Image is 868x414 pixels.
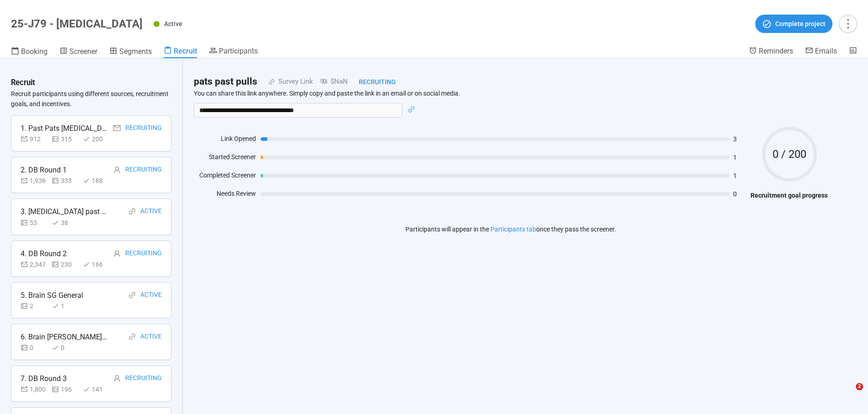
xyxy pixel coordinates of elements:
[52,218,79,228] div: 38
[128,208,136,215] span: link
[194,74,257,89] h2: pats past pulls
[128,291,136,299] span: link
[83,176,110,186] div: 188
[841,17,854,30] span: more
[119,47,152,56] span: Segments
[21,290,83,301] div: 5. Brain SG General
[21,331,107,343] div: 6. Brain [PERSON_NAME] SG
[219,47,258,55] span: Participants
[11,46,48,58] a: Booking
[837,383,859,405] iframe: Intercom live chat
[11,89,171,109] p: Recruit participants using different sources, recruitment goals, and incentives.
[59,46,97,58] a: Screener
[21,373,67,384] div: 7. DB Round 3
[52,301,79,311] div: 1
[140,290,162,301] div: Active
[11,77,35,89] h3: Recruit
[83,259,110,269] div: 166
[839,15,857,33] button: more
[140,206,162,217] div: Active
[52,176,79,186] div: 333
[125,248,162,259] div: Recruiting
[762,149,817,160] span: 0 / 200
[83,134,110,144] div: 200
[11,17,143,30] h1: 25-J79 - [MEDICAL_DATA]
[113,124,121,132] span: mail
[733,191,746,197] span: 0
[21,176,48,186] div: 1,936
[347,77,395,87] div: Recruiting
[21,47,48,56] span: Booking
[194,170,256,184] div: Completed Screener
[174,47,197,55] span: Recruit
[21,206,107,217] div: 3. [MEDICAL_DATA] past pats
[405,224,616,234] p: Participants will appear in the once they pass the screener.
[313,76,347,87] div: $NaN
[164,46,197,58] a: Recruit
[856,383,863,390] span: 2
[164,20,182,27] span: Active
[775,19,825,29] span: Complete project
[194,188,256,202] div: Needs Review
[751,190,828,200] h4: Recruitment goal progress
[21,301,48,311] div: 2
[83,384,110,394] div: 141
[125,373,162,384] div: Recruiting
[21,248,67,259] div: 4. DB Round 2
[21,343,48,353] div: 0
[125,123,162,134] div: Recruiting
[275,76,313,87] div: Survey Link
[209,46,258,57] a: Participants
[125,164,162,176] div: Recruiting
[194,89,828,97] p: You can share this link anywhere. Simply copy and paste the link in an email or on social media.
[759,47,793,55] span: Reminders
[408,106,415,113] span: link
[21,164,67,176] div: 2. DB Round 1
[805,46,837,57] a: Emails
[69,47,97,56] span: Screener
[21,259,48,269] div: 2,347
[52,384,79,394] div: 196
[113,375,121,382] span: user
[755,15,832,33] button: Complete project
[140,331,162,343] div: Active
[109,46,152,58] a: Segments
[21,384,48,394] div: 1,800
[733,154,746,161] span: 1
[52,259,79,269] div: 230
[257,79,275,85] span: link
[490,226,536,233] a: Participants tab
[52,343,79,353] div: 0
[749,46,793,57] a: Reminders
[733,172,746,179] span: 1
[21,123,107,134] div: 1. Past Pats [MEDICAL_DATA]
[113,250,121,257] span: user
[113,166,121,173] span: user
[52,134,79,144] div: 315
[815,47,837,55] span: Emails
[128,333,136,340] span: link
[194,134,256,147] div: Link Opened
[21,218,48,228] div: 53
[194,152,256,166] div: Started Screener
[21,134,48,144] div: 912
[733,136,746,142] span: 3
